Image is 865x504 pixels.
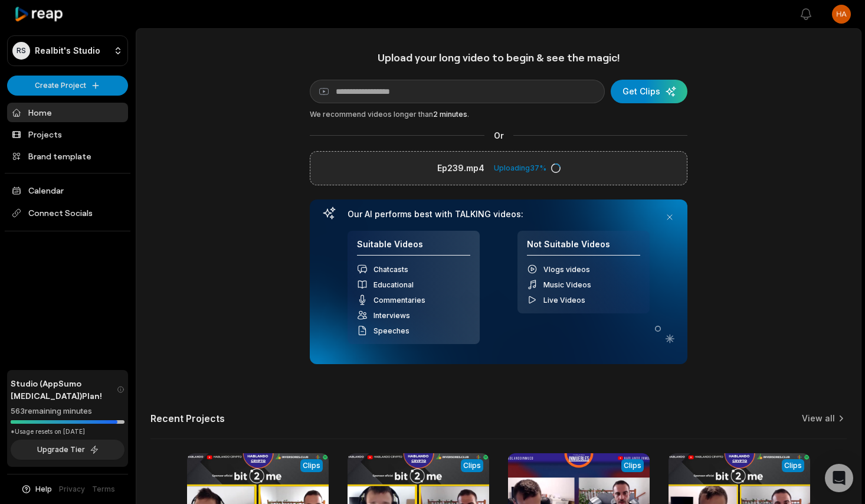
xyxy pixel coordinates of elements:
div: Uploading 37 % [494,163,561,174]
span: Chatcasts [373,265,408,274]
h2: Recent Projects [150,413,225,424]
span: 2 minutes [433,110,467,119]
button: Upgrade Tier [11,440,124,460]
a: Terms [92,484,115,495]
span: Connect Socials [7,202,128,224]
span: Vlogs videos [543,265,590,274]
a: Privacy [59,484,85,495]
label: Ep239.mp4 [437,161,484,175]
div: RS [12,42,30,60]
h1: Upload your long video to begin & see the magic! [310,51,687,64]
span: Music Videos [543,280,591,289]
a: Home [7,103,128,122]
span: Studio (AppSumo [MEDICAL_DATA]) Plan! [11,377,117,402]
span: Interviews [373,311,410,320]
span: Commentaries [373,296,425,305]
a: Calendar [7,181,128,200]
div: *Usage resets on [DATE] [11,427,124,436]
a: View all [802,413,835,424]
a: Projects [7,125,128,144]
button: Create Project [7,76,128,96]
div: Open Intercom Messenger [825,464,853,492]
span: Educational [373,280,414,289]
span: Help [35,484,52,495]
h3: Our AI performs best with TALKING videos: [348,209,650,220]
span: Speeches [373,326,409,335]
h4: Not Suitable Videos [527,239,640,256]
button: Help [21,484,52,495]
h4: Suitable Videos [357,239,470,256]
a: Brand template [7,146,128,166]
div: We recommend videos longer than . [310,109,687,120]
span: Or [484,129,513,142]
button: Get Clips [611,80,687,103]
div: 563 remaining minutes [11,405,124,417]
p: Realbit's Studio [35,45,100,56]
span: Live Videos [543,296,585,305]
